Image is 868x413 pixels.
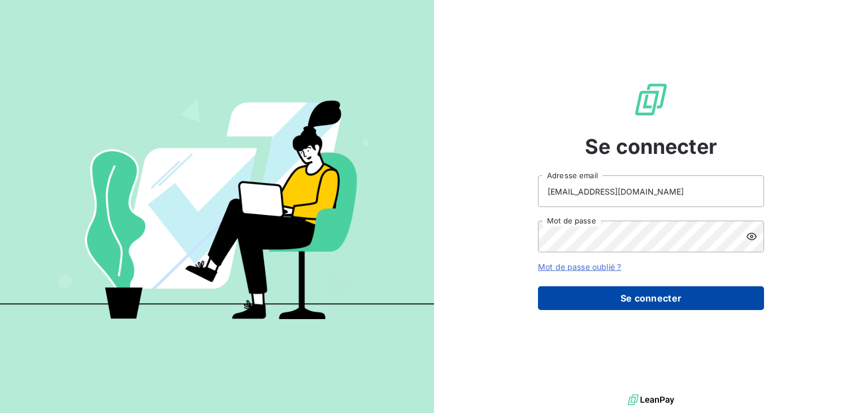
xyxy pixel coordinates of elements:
span: Se connecter [585,131,717,162]
a: Mot de passe oublié ? [538,262,621,272]
img: logo [628,392,674,408]
button: Se connecter [538,286,764,310]
img: Logo LeanPay [633,81,669,118]
input: placeholder [538,175,764,207]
